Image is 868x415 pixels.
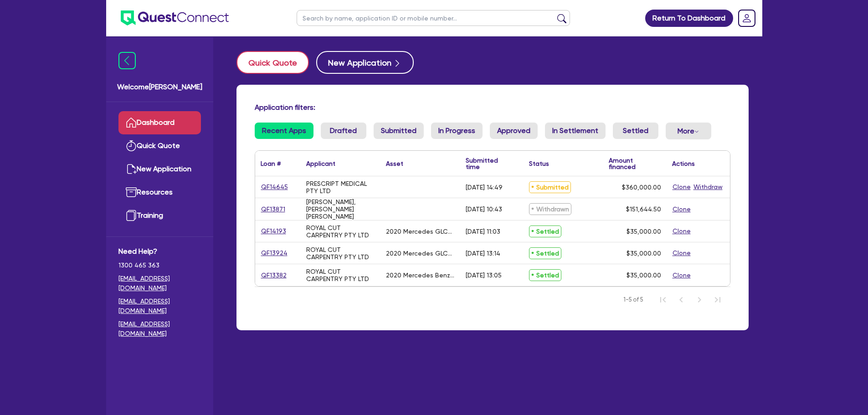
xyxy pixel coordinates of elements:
span: Settled [529,225,561,237]
span: $35,000.00 [627,272,661,279]
span: $360,000.00 [622,184,661,191]
div: ROYAL CUT CARPENTRY PTY LTD [306,224,375,239]
a: QF14193 [261,226,287,236]
div: Status [529,160,549,167]
span: $35,000.00 [627,228,661,235]
img: quest-connect-logo-blue [121,10,229,26]
div: [DATE] 14:49 [466,184,503,191]
a: QF13382 [261,270,287,281]
button: Quick Quote [236,51,309,74]
span: Withdrawn [529,203,571,215]
button: New Application [316,51,414,74]
a: Quick Quote [118,134,201,158]
button: Clone [672,204,691,215]
div: Amount financed [609,157,661,170]
a: In Settlement [545,123,606,139]
div: [DATE] 13:14 [466,250,500,257]
div: Applicant [306,160,335,167]
h4: Application filters: [255,103,730,112]
a: Training [118,204,201,227]
a: [EMAIL_ADDRESS][DOMAIN_NAME] [118,274,201,293]
a: Drafted [321,123,366,139]
span: $35,000.00 [627,250,661,257]
div: 2020 Mercedes Benz GLC200 [386,272,455,279]
span: Welcome [PERSON_NAME] [117,82,202,92]
a: Settled [613,123,658,139]
span: Settled [529,247,561,259]
div: [DATE] 10:43 [466,205,502,213]
span: Settled [529,269,561,281]
div: [DATE] 13:05 [466,272,502,279]
div: 2020 Mercedes GLC200 [386,228,455,235]
a: Dropdown toggle [735,6,759,30]
a: QF14645 [261,182,288,192]
div: ROYAL CUT CARPENTRY PTY LTD [306,268,375,282]
div: [PERSON_NAME], [PERSON_NAME] [PERSON_NAME] [306,198,375,220]
span: 1-5 of 5 [623,295,643,304]
a: [EMAIL_ADDRESS][DOMAIN_NAME] [118,319,201,338]
img: quick-quote [126,140,137,151]
a: Return To Dashboard [645,10,733,27]
a: Approved [490,123,538,139]
button: Clone [672,182,691,192]
button: Clone [672,270,691,281]
a: Dashboard [118,111,201,134]
a: Resources [118,181,201,204]
img: resources [126,187,137,198]
a: QF13924 [261,248,288,258]
button: Last Page [709,291,727,309]
input: Search by name, application ID or mobile number... [297,10,570,26]
div: ROYAL CUT CARPENTRY PTY LTD [306,246,375,261]
img: training [126,210,137,221]
div: Actions [672,160,695,167]
div: 2020 Mercedes GLC200 [386,250,455,257]
button: Withdraw [693,182,723,192]
a: Quick Quote [236,51,316,74]
img: icon-menu-close [118,52,136,69]
div: Asset [386,160,403,167]
button: Clone [672,248,691,258]
div: PRESCRIPT MEDICAL PTY LTD [306,180,375,195]
button: Next Page [690,291,709,309]
div: Loan # [261,160,281,167]
a: QF13871 [261,204,286,215]
span: $151,644.50 [626,205,661,213]
button: Dropdown toggle [666,123,711,139]
button: First Page [654,291,672,309]
a: [EMAIL_ADDRESS][DOMAIN_NAME] [118,297,201,316]
a: Recent Apps [255,123,313,139]
button: Previous Page [672,291,690,309]
div: Submitted time [466,157,510,170]
a: New Application [118,158,201,181]
img: new-application [126,164,137,174]
div: [DATE] 11:03 [466,228,500,235]
span: 1300 465 363 [118,261,201,270]
span: Submitted [529,181,571,193]
a: Submitted [374,123,424,139]
span: Need Help? [118,246,201,257]
button: Clone [672,226,691,236]
a: In Progress [431,123,483,139]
